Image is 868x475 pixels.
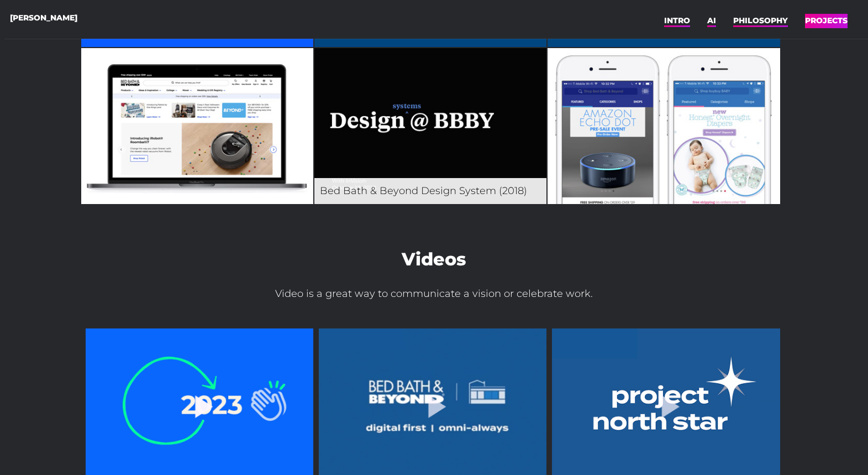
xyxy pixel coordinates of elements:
div: Bed Bath & Beyond Design System (2018) [314,178,546,204]
img: BBBY_apps.jpg [548,48,780,205]
a: INTRO [664,12,690,29]
a: [PERSON_NAME] [10,9,77,26]
img: BBBY%20Invision%202018.10.17%20v5_Page_01_tn.jpg [314,48,546,205]
a: PHILOSOPHY [733,12,788,29]
p: Video is a great way to communicate a vision or celebrate work. [222,286,646,323]
a: AI [707,12,716,29]
h1: Videos [81,249,788,272]
a: PROJECTS [805,12,848,29]
img: BBBY_websites.jpg [81,48,313,205]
